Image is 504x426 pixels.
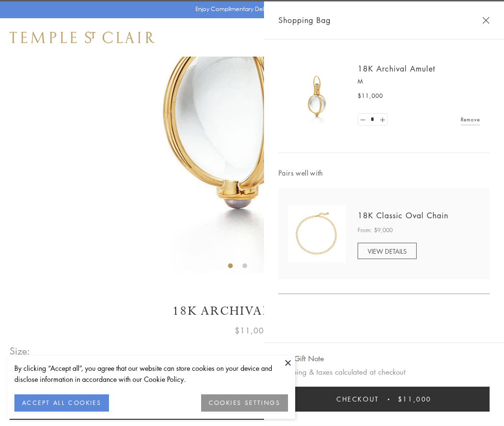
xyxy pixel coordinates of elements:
[14,363,288,385] div: By clicking “Accept all”, you agree that our website can store cookies on your device and disclos...
[10,343,31,359] span: Size:
[358,63,435,74] a: 18K Archival Amulet
[14,394,109,412] button: ACCEPT ALL COOKIES
[358,91,383,101] span: $11,000
[235,324,269,337] span: $11,000
[278,353,324,365] button: Add Gift Note
[288,67,346,125] img: 18K Archival Amulet
[358,243,417,259] a: VIEW DETAILS
[358,210,448,221] a: 18K Classic Oval Chain
[201,394,288,412] button: COOKIES SETTINGS
[482,17,490,24] button: Close Shopping Bag
[278,366,490,378] p: Shipping & taxes calculated at checkout
[278,387,490,412] button: Checkout $11,000
[195,4,304,14] p: Enjoy Complimentary Delivery & Returns
[288,205,346,262] img: N88865-OV18
[10,32,155,43] img: Temple St. Clair
[461,114,480,125] a: Remove
[278,14,331,26] span: Shopping Bag
[278,167,490,178] span: Pairs well with
[398,394,432,404] span: $11,000
[358,77,480,86] p: M
[358,114,368,126] a: Set quantity to 0
[377,114,387,126] a: Set quantity to 2
[368,247,407,256] span: VIEW DETAILS
[358,225,393,235] span: From: $9,000
[336,394,379,404] span: Checkout
[10,303,494,319] h1: 18K Archival Amulet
